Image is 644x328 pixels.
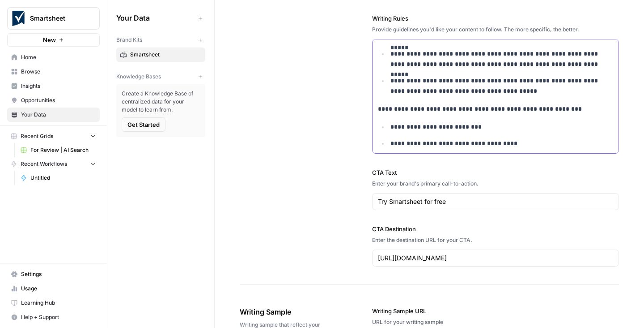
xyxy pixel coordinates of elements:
[116,47,205,62] a: Smartsheet
[7,79,100,93] a: Insights
[7,296,100,310] a: Learning Hub
[30,146,96,154] span: For Review | AI Search
[122,90,200,114] span: Create a Knowledge Base of centralized data for your model to learn from.
[378,254,613,263] input: www.sundaysoccer.com/gearup
[122,117,165,132] button: Get Started
[17,171,100,185] a: Untitled
[21,299,96,307] span: Learning Hub
[116,13,195,23] span: Your Data
[21,313,96,321] span: Help + Support
[21,111,96,119] span: Your Data
[7,65,100,79] a: Browse
[21,270,96,278] span: Settings
[372,14,619,23] label: Writing Rules
[127,120,160,129] span: Get Started
[21,68,96,76] span: Browse
[7,310,100,324] button: Help + Support
[17,143,100,157] a: For Review | AI Search
[130,51,201,59] span: Smartsheet
[7,108,100,122] a: Your Data
[372,168,619,177] label: CTA Text
[21,82,96,90] span: Insights
[7,281,100,296] a: Usage
[7,7,100,30] button: Workspace: Smartsheet
[372,180,619,188] div: Enter your brand's primary call-to-action.
[30,174,96,182] span: Untitled
[30,14,84,23] span: Smartsheet
[7,267,100,281] a: Settings
[21,132,53,140] span: Recent Grids
[21,53,96,61] span: Home
[116,73,161,81] span: Knowledge Bases
[378,197,613,206] input: Gear up and get in the game with Sunday Soccer!
[21,96,96,104] span: Opportunities
[7,50,100,65] a: Home
[21,285,96,293] span: Usage
[372,318,619,326] div: URL for your writing sample
[10,10,26,26] img: Smartsheet Logo
[7,129,100,143] button: Recent Grids
[372,236,619,244] div: Enter the destination URL for your CTA.
[21,160,67,168] span: Recent Workflows
[372,26,619,34] div: Provide guidelines you'd like your content to follow. The more specific, the better.
[372,224,619,233] label: CTA Destination
[240,306,322,317] span: Writing Sample
[43,35,56,44] span: New
[7,33,100,47] button: New
[7,157,100,171] button: Recent Workflows
[372,306,619,315] label: Writing Sample URL
[116,36,142,44] span: Brand Kits
[7,93,100,108] a: Opportunities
